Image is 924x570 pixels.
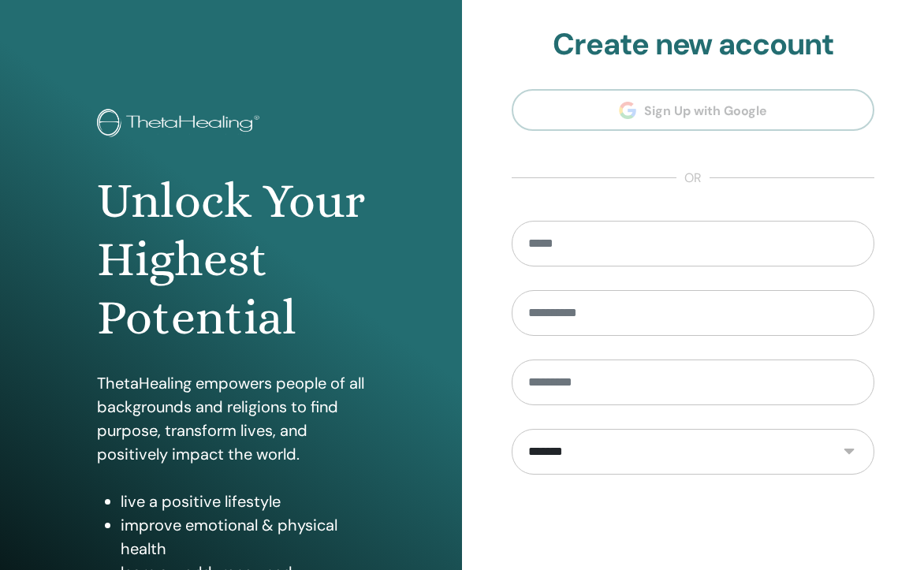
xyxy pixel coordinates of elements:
[573,498,813,560] iframe: reCAPTCHA
[512,27,874,63] h2: Create new account
[676,169,710,188] span: or
[121,490,366,513] li: live a positive lifestyle
[97,172,366,348] h1: Unlock Your Highest Potential
[97,371,366,466] p: ThetaHealing empowers people of all backgrounds and religions to find purpose, transform lives, a...
[121,513,366,561] li: improve emotional & physical health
